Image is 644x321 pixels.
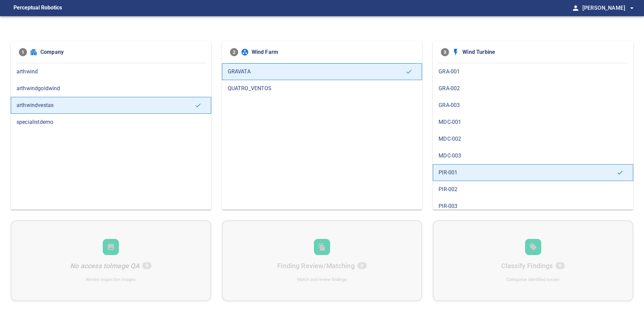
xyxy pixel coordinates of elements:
span: person [572,4,580,12]
span: GRA-002 [439,84,627,93]
div: PIR-003 [433,198,633,215]
span: Wind Turbine [462,48,625,56]
span: GRAVATA [228,68,406,76]
div: GRA-003 [433,97,633,114]
div: MDC-002 [433,131,633,147]
button: [PERSON_NAME] [580,1,636,15]
span: 2 [230,48,238,56]
div: arthwindvestas [11,97,211,114]
span: Company [40,48,203,56]
span: GRA-003 [439,101,627,109]
span: arrow_drop_down [628,4,636,12]
span: PIR-001 [439,169,617,177]
span: MDC-001 [439,118,627,126]
span: arthwindgoldwind [17,84,205,93]
div: QUATRO_VENTOS [222,80,422,97]
span: 3 [441,48,449,56]
span: GRA-001 [439,68,627,76]
span: PIR-002 [439,185,627,193]
span: arthwind [17,68,205,76]
figcaption: Perceptual Robotics [13,3,62,13]
span: specialistdemo [17,118,205,126]
div: GRAVATA [222,63,422,80]
div: GRA-002 [433,80,633,97]
div: arthwind [11,63,211,80]
span: [PERSON_NAME] [582,3,636,13]
div: MDC-001 [433,114,633,131]
span: QUATRO_VENTOS [228,84,417,93]
span: PIR-003 [439,202,627,210]
span: Wind Farm [252,48,414,56]
span: MDC-003 [439,152,627,160]
span: 1 [19,48,27,56]
div: GRA-001 [433,63,633,80]
div: arthwindgoldwind [11,80,211,97]
div: PIR-002 [433,181,633,198]
div: PIR-001 [433,164,633,181]
span: arthwindvestas [17,101,195,109]
span: MDC-002 [439,135,627,143]
div: specialistdemo [11,114,211,131]
div: MDC-003 [433,147,633,164]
